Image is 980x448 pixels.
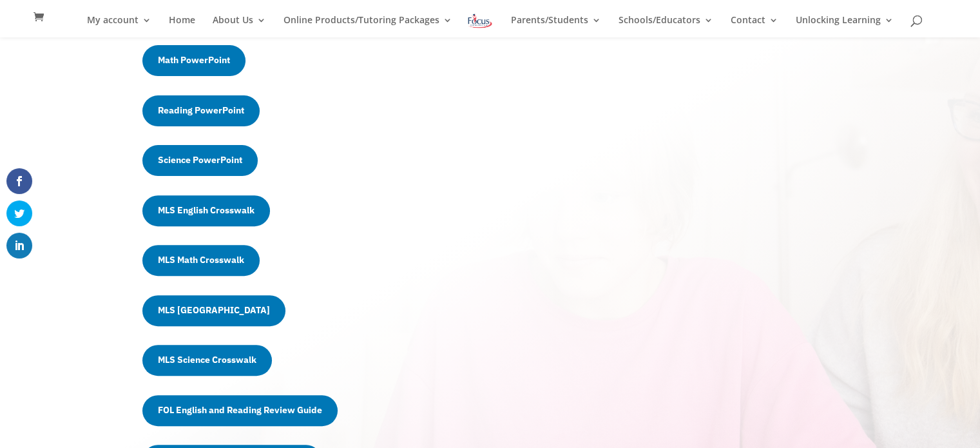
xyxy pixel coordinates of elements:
[619,15,713,37] a: Schools/Educators
[142,295,285,326] a: MLS [GEOGRAPHIC_DATA]
[731,15,778,37] a: Contact
[142,345,272,376] a: MLS Science Crosswalk
[87,15,151,37] a: My account
[283,15,452,37] a: Online Products/Tutoring Packages
[466,12,494,30] img: Focus on Learning
[142,395,338,426] a: FOL English and Reading Review Guide
[142,45,245,76] a: Math PowerPoint
[796,15,894,37] a: Unlocking Learning
[142,245,260,276] a: MLS Math Crosswalk
[511,15,601,37] a: Parents/Students
[142,145,258,176] a: Science PowerPoint
[142,195,270,226] a: MLS English Crosswalk
[169,15,195,37] a: Home
[142,95,260,126] a: Reading PowerPoint
[213,15,266,37] a: About Us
